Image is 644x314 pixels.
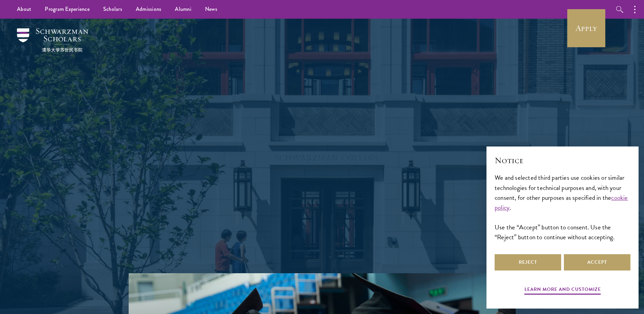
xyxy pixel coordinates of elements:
[495,254,561,271] button: Reject
[495,155,630,166] h2: Notice
[495,173,630,242] div: We and selected third parties use cookies or similar technologies for technical purposes and, wit...
[495,193,628,212] a: cookie policy
[567,9,605,47] a: Apply
[564,254,630,271] button: Accept
[525,285,601,296] button: Learn more and customize
[17,28,88,52] img: Schwarzman Scholars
